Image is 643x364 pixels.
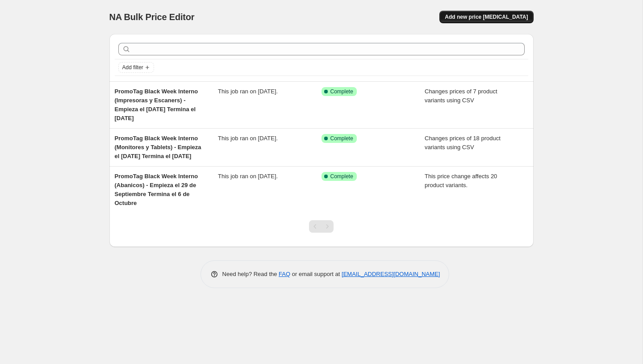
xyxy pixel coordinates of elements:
[122,64,143,71] span: Add filter
[218,135,278,142] span: This job ran on [DATE].
[330,88,353,95] span: Complete
[115,88,198,121] span: PromoTag Black Week Interno (Impresoras y Escaners) - Empieza el [DATE] Termina el [DATE]
[445,13,528,21] span: Add new price [MEDICAL_DATA]
[425,135,501,151] span: Changes prices of 18 product variants using CSV
[279,271,290,277] a: FAQ
[115,173,198,206] span: PromoTag Black Week Interno (Abanicos) - Empieza el 29 de Septiembre Termina el 6 de Octubre
[425,173,497,188] span: This price change affects 20 product variants.
[342,271,440,277] a: [EMAIL_ADDRESS][DOMAIN_NAME]
[290,271,342,277] span: or email support at
[218,88,278,95] span: This job ran on [DATE].
[218,173,278,180] span: This job ran on [DATE].
[439,11,533,23] button: Add new price [MEDICAL_DATA]
[425,88,497,104] span: Changes prices of 7 product variants using CSV
[330,173,353,180] span: Complete
[222,271,279,277] span: Need help? Read the
[309,220,334,233] nav: Pagination
[109,12,195,22] span: NA Bulk Price Editor
[115,135,201,159] span: PromoTag Black Week Interno (Monitores y Tablets) - Empieza el [DATE] Termina el [DATE]
[330,135,353,142] span: Complete
[118,62,154,73] button: Add filter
